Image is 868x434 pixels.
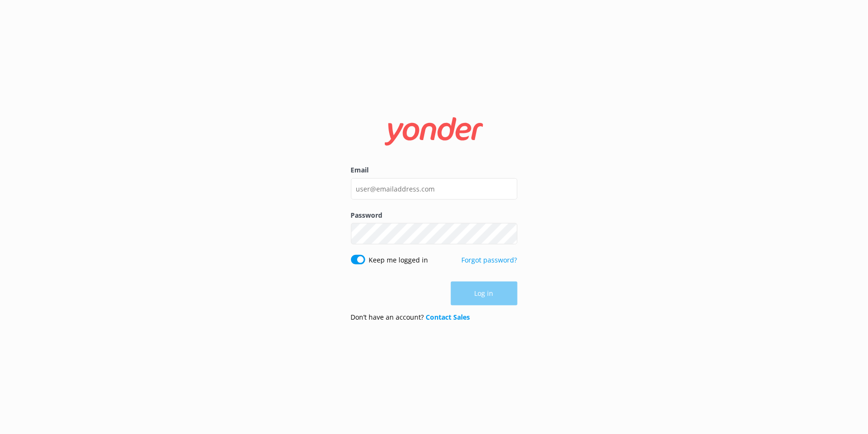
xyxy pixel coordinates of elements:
label: Keep me logged in [369,255,429,265]
button: Show password [498,224,517,243]
p: Don’t have an account? [351,312,470,323]
a: Forgot password? [462,255,517,264]
label: Email [351,165,517,175]
input: user@emailaddress.com [351,178,517,200]
label: Password [351,210,517,221]
a: Contact Sales [426,313,470,322]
